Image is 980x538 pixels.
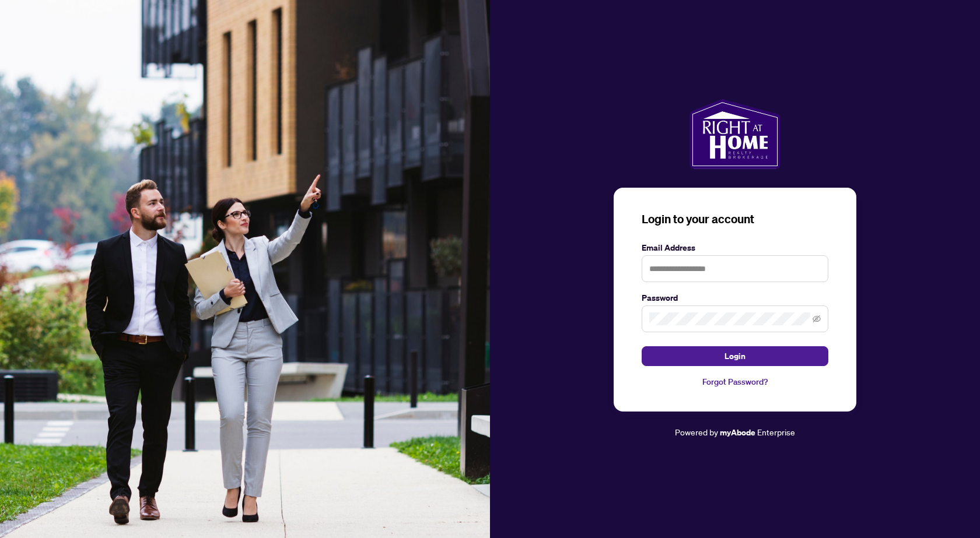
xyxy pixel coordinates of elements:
img: ma-logo [689,99,780,169]
h3: Login to your account [642,211,828,227]
label: Email Address [642,241,828,254]
span: eye-invisible [813,315,821,323]
button: Login [642,346,828,366]
a: myAbode [720,426,755,439]
span: Enterprise [757,427,795,437]
span: Powered by [675,427,718,437]
span: Login [724,347,745,365]
a: Forgot Password? [642,375,828,388]
label: Password [642,291,828,304]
